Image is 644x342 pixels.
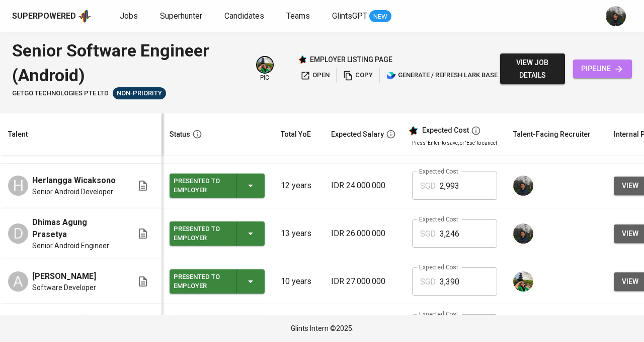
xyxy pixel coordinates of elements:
[369,12,391,22] span: NEW
[300,70,330,81] span: open
[170,174,265,198] button: Presented to Employer
[286,11,310,21] span: Teams
[32,282,96,293] span: Software Developer
[8,271,28,292] div: A
[32,187,113,197] span: Senior Android Developer
[298,68,332,83] button: open
[341,68,375,83] button: copy
[32,175,116,187] span: Herlangga Wicaksono
[513,176,533,196] img: glenn@glints.com
[332,10,391,23] a: GlintsGPT NEW
[513,271,533,292] img: eva@glints.com
[160,10,204,23] a: Superhunter
[386,71,396,81] img: lark
[32,312,77,324] span: Bekti Cahyo
[281,128,311,141] div: Total YoE
[120,11,138,21] span: Jobs
[120,10,140,23] a: Jobs
[170,269,265,294] button: Presented to Employer
[32,216,121,241] span: Dhimas Agung Prasetya
[573,60,632,78] a: pipeline
[622,227,638,240] span: view
[420,180,436,192] p: SGD
[606,6,626,26] img: glenn@glints.com
[331,180,396,192] p: IDR 24.000.000
[174,175,228,197] div: Presented to Employer
[224,11,264,21] span: Candidates
[257,57,273,73] img: eva@glints.com
[113,89,166,98] span: Non-Priority
[12,11,76,22] div: Superpowered
[12,9,92,24] a: Superpoweredapp logo
[332,11,367,21] span: GlintsGPT
[170,128,190,141] div: Status
[281,180,315,192] p: 12 years
[170,221,265,246] button: Presented to Employer
[408,126,418,136] img: glints_star.svg
[581,63,624,75] span: pipeline
[281,227,315,240] p: 13 years
[513,223,533,244] img: glenn@glints.com
[174,222,228,245] div: Presented to Employer
[420,276,436,288] p: SGD
[12,89,109,98] span: GetGo Technologies Pte Ltd
[298,55,307,64] img: Glints Star
[8,128,28,141] div: Talent
[622,275,638,288] span: view
[174,270,228,293] div: Presented to Employer
[500,53,565,84] button: view job details
[420,228,436,240] p: SGD
[622,180,638,192] span: view
[78,314,87,322] img: magic_wand.svg
[386,70,498,81] span: generate / refresh lark base
[412,139,497,147] p: Press 'Enter' to save, or 'Esc' to cancel
[422,126,469,135] div: Expected Cost
[32,241,109,251] span: Senior Android Engineer
[331,275,396,288] p: IDR 27.000.000
[310,54,392,65] p: employer listing page
[331,128,384,141] div: Expected Salary
[384,68,500,83] button: lark generate / refresh lark base
[224,10,266,23] a: Candidates
[513,128,591,141] div: Talent-Facing Recruiter
[331,227,396,240] p: IDR 26.000.000
[32,270,96,282] span: [PERSON_NAME]
[8,223,28,244] div: D
[78,9,92,24] img: app logo
[508,56,557,81] span: view job details
[12,38,244,87] div: Senior Software Engineer (Android)
[8,176,28,196] div: H
[286,10,312,23] a: Teams
[343,70,373,81] span: copy
[256,56,274,82] div: pic
[281,275,315,288] p: 10 years
[160,11,202,21] span: Superhunter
